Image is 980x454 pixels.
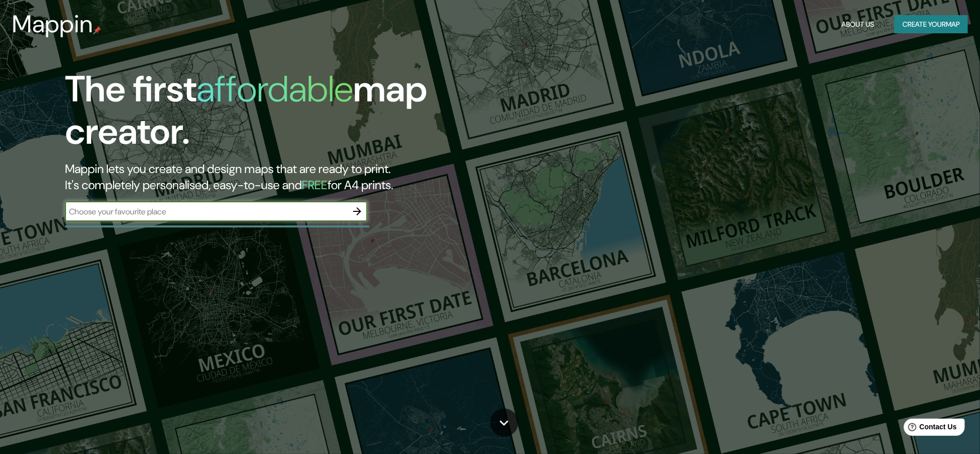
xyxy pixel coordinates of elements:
iframe: Help widget launcher [890,415,969,443]
h5: FREE [302,177,328,193]
h1: affordable [197,66,353,112]
h3: Mappin [12,10,93,38]
button: About Us [837,15,878,34]
h1: The first map creator. [65,68,555,161]
input: Choose your favourite place [65,206,347,217]
img: mappin-pin [93,26,101,34]
button: Create yourmap [894,15,968,34]
h2: Mappin lets you create and design maps that are ready to print. It's completely personalised, eas... [65,161,555,193]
